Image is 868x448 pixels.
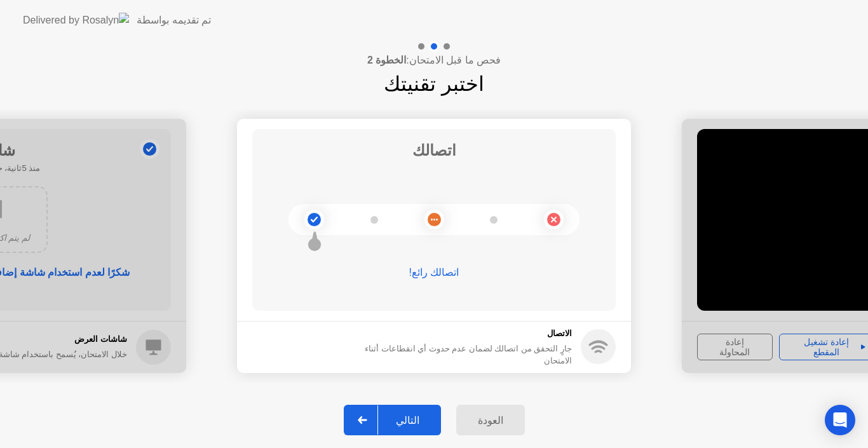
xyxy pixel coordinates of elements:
[460,414,521,426] div: العودة
[357,327,572,340] h5: الاتصال
[252,265,616,280] div: اتصالك رائع!
[412,139,456,162] h1: اتصالك
[367,53,501,68] h4: فحص ما قبل الامتحان:
[456,405,525,435] button: العودة
[367,55,406,65] b: الخطوة 2
[384,69,484,99] h1: اختبر تقنيتك
[344,405,441,435] button: التالي
[137,13,211,28] div: تم تقديمه بواسطة
[357,343,572,367] div: جارٍ التحقق من اتصالك لضمان عدم حدوث أي انقطاعات أثناء الامتحان
[825,405,855,435] div: Open Intercom Messenger
[378,414,437,426] div: التالي
[23,13,129,27] img: Delivered by Rosalyn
